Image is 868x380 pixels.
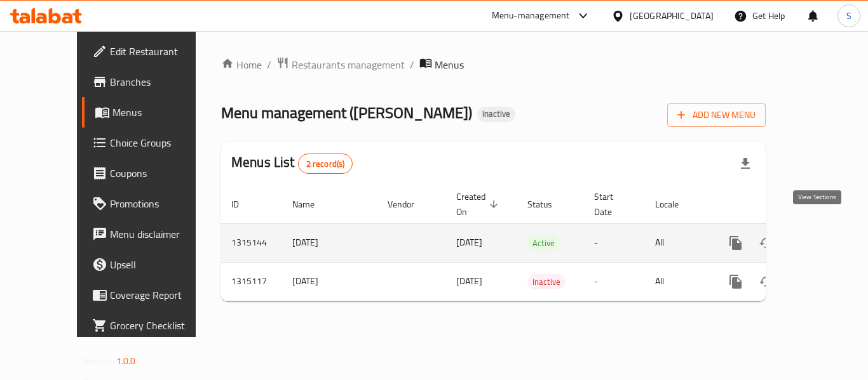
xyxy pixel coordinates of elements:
td: All [645,262,710,301]
button: more [721,228,751,258]
td: [DATE] [282,223,377,262]
span: Version: [83,353,114,369]
span: Grocery Checklist [110,318,212,333]
th: Actions [710,185,853,224]
a: Edit Restaurant [82,36,222,67]
span: S [846,9,851,23]
td: 1315144 [221,223,282,262]
h2: Menus List [231,153,353,174]
span: 2 record(s) [299,158,353,170]
span: Start Date [594,189,630,219]
span: Created On [456,189,502,219]
div: Total records count [298,154,353,174]
button: Change Status [751,266,782,297]
span: ID [231,197,255,212]
button: Change Status [751,228,782,258]
span: Vendor [388,197,431,212]
a: Grocery Checklist [82,310,222,341]
span: Restaurants management [292,57,405,72]
nav: breadcrumb [221,56,766,73]
span: 1.0.0 [116,353,136,369]
span: Status [527,197,569,212]
a: Choice Groups [82,128,222,158]
span: Menus [112,105,212,120]
li: / [267,57,271,72]
button: Add New Menu [667,103,766,127]
a: Branches [82,67,222,97]
a: Menu disclaimer [82,219,222,249]
div: Export file [730,148,761,179]
a: Promotions [82,188,222,219]
a: Upsell [82,249,222,280]
a: Coupons [82,158,222,188]
div: Menu-management [492,8,570,23]
span: Active [527,236,560,251]
td: - [584,223,645,262]
span: Coupons [110,166,212,181]
span: Add New Menu [677,107,756,123]
table: enhanced table [221,185,853,301]
span: Edit Restaurant [110,44,212,59]
span: Inactive [527,275,566,289]
span: Promotions [110,196,212,211]
td: 1315117 [221,262,282,301]
span: Branches [110,74,212,89]
a: Restaurants management [276,56,405,73]
span: [DATE] [456,273,482,289]
span: Menu management ( [PERSON_NAME] ) [221,98,472,127]
a: Home [221,57,262,72]
div: Inactive [477,107,515,122]
span: Menus [435,57,464,72]
span: Locale [655,197,695,212]
a: Coverage Report [82,280,222,310]
span: Choice Groups [110,135,212,150]
td: [DATE] [282,262,377,301]
span: Coverage Report [110,287,212,303]
td: All [645,223,710,262]
span: Inactive [477,108,515,119]
button: more [721,266,751,297]
li: / [410,57,414,72]
td: - [584,262,645,301]
div: [GEOGRAPHIC_DATA] [630,9,714,23]
a: Menus [82,97,222,128]
span: Name [292,197,331,212]
div: Active [527,235,560,251]
span: [DATE] [456,234,482,251]
span: Menu disclaimer [110,226,212,242]
span: Upsell [110,257,212,272]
